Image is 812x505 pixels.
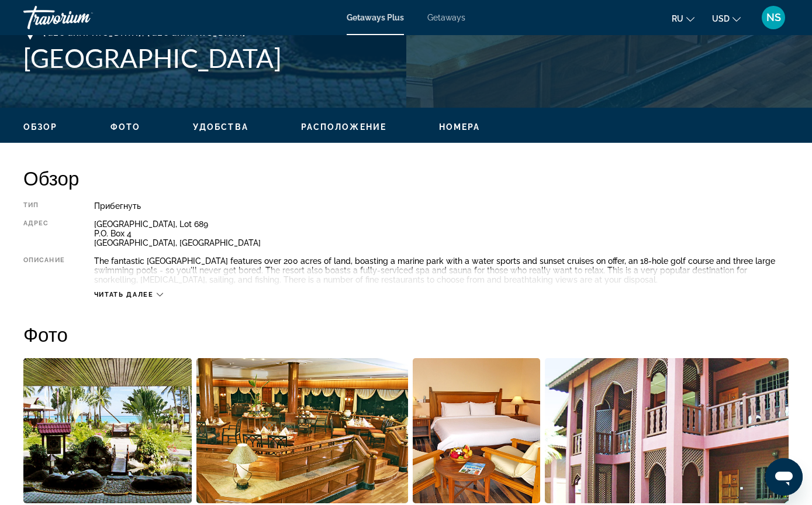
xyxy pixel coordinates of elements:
span: Удобства [193,122,248,132]
button: Open full-screen image slider [196,358,409,504]
span: Обзор [23,122,58,132]
div: Прибегнуть [94,201,789,211]
a: Travorium [23,2,140,33]
span: USD [712,14,730,23]
button: Open full-screen image slider [23,358,192,504]
button: Open full-screen image slider [545,358,789,504]
div: Адрес [23,219,65,248]
span: Фото [110,122,140,132]
span: Номера [439,122,481,132]
h1: [GEOGRAPHIC_DATA] [23,43,789,73]
span: NS [766,12,781,23]
button: Номера [439,122,481,132]
span: Расположение [301,122,386,132]
button: Читать далее [94,290,163,299]
span: ru [672,14,683,23]
a: Getaways [427,13,465,22]
button: Change language [672,10,694,27]
span: Читать далее [94,291,154,298]
button: Фото [110,122,140,132]
a: Getaways Plus [347,13,404,22]
button: Change currency [712,10,741,27]
button: Удобства [193,122,248,132]
div: Тип [23,201,65,211]
iframe: Button to launch messaging window [765,458,803,496]
div: The fantastic [GEOGRAPHIC_DATA] features over 200 acres of land, boasting a marine park with a wa... [94,256,789,284]
h2: Фото [23,322,789,346]
button: Обзор [23,122,58,132]
div: [GEOGRAPHIC_DATA], Lot 689 P.O. Box 4 [GEOGRAPHIC_DATA], [GEOGRAPHIC_DATA] [94,219,789,248]
button: User Menu [758,5,789,30]
button: Open full-screen image slider [413,358,540,504]
button: Расположение [301,122,386,132]
h2: Обзор [23,166,789,190]
div: Описание [23,256,65,284]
